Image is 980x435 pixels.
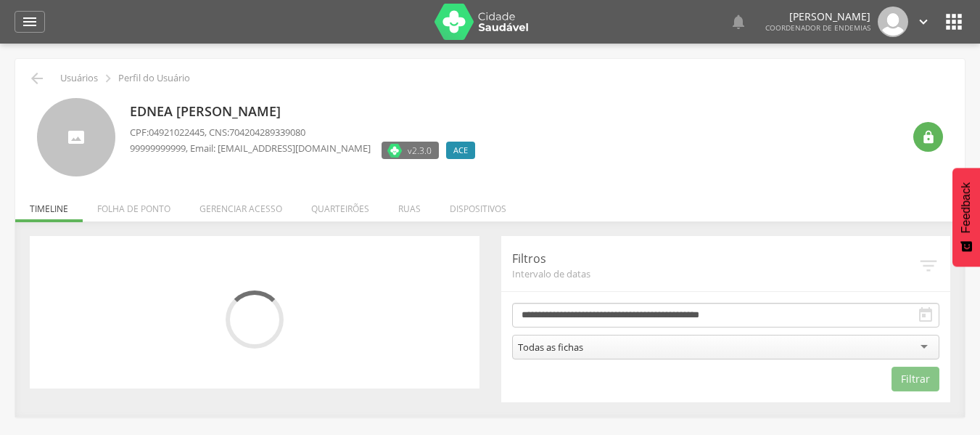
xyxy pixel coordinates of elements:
[384,188,435,222] li: Ruas
[435,188,521,222] li: Dispositivos
[942,10,965,33] i: 
[765,23,870,33] span: Coordenador de Endemias
[917,306,934,324] i: 
[512,251,918,267] p: Filtros
[130,102,482,121] p: Ednea [PERSON_NAME]
[408,143,432,158] span: v2.3.0
[118,73,190,84] p: Perfil do Usuário
[892,367,939,391] button: Filtrar
[60,73,98,84] p: Usuários
[130,142,371,155] p: , Email: [EMAIL_ADDRESS][DOMAIN_NAME]
[518,341,583,354] div: Todas as fichas
[915,7,931,37] a: 
[28,70,46,87] i: Voltar
[921,130,936,145] i: 
[952,168,980,267] button: Feedback - Mostrar pesquisa
[913,122,943,152] div: Resetar senha
[512,267,918,280] span: Intervalo de datas
[382,142,439,159] label: Versão do aplicativo
[130,126,482,139] p: CPF: , CNS:
[730,13,747,31] i: 
[100,70,116,86] i: 
[229,126,305,139] span: 704204289339080
[130,142,186,155] span: 99999999999
[960,182,973,233] span: Feedback
[915,14,931,30] i: 
[15,11,45,33] a: 
[297,188,384,222] li: Quarteirões
[21,13,38,31] i: 
[730,7,747,37] a: 
[765,12,870,22] p: [PERSON_NAME]
[918,255,939,277] i: 
[185,188,297,222] li: Gerenciar acesso
[149,126,205,139] span: 04921022445
[83,188,185,222] li: Folha de ponto
[453,145,468,156] span: ACE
